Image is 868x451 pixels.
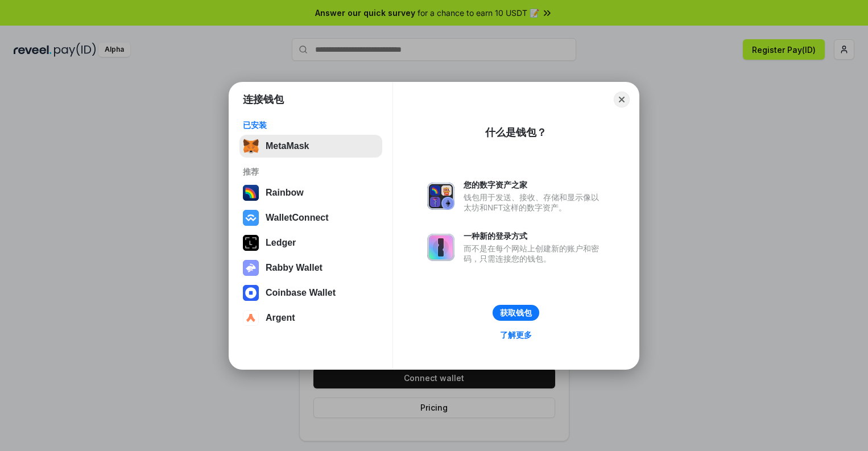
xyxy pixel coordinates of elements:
div: 而不是在每个网站上创建新的账户和密码，只需连接您的钱包。 [464,243,605,264]
div: WalletConnect [266,213,329,223]
div: Ledger [266,238,296,248]
img: svg+xml,%3Csvg%20fill%3D%22none%22%20height%3D%2233%22%20viewBox%3D%220%200%2035%2033%22%20width%... [243,138,259,154]
div: 获取钱包 [500,308,532,318]
button: MetaMask [239,135,382,158]
div: Rabby Wallet [266,263,323,273]
a: 了解更多 [493,328,539,342]
div: 您的数字资产之家 [464,180,605,190]
div: 什么是钱包？ [485,126,547,139]
img: svg+xml,%3Csvg%20xmlns%3D%22http%3A%2F%2Fwww.w3.org%2F2000%2Fsvg%22%20fill%3D%22none%22%20viewBox... [427,183,454,210]
img: svg+xml,%3Csvg%20width%3D%2228%22%20height%3D%2228%22%20viewBox%3D%220%200%2028%2028%22%20fill%3D... [243,210,259,226]
button: Rainbow [239,181,382,204]
img: svg+xml,%3Csvg%20xmlns%3D%22http%3A%2F%2Fwww.w3.org%2F2000%2Fsvg%22%20width%3D%2228%22%20height%3... [243,235,259,251]
button: Argent [239,307,382,329]
button: Rabby Wallet [239,256,382,279]
img: svg+xml,%3Csvg%20width%3D%2228%22%20height%3D%2228%22%20viewBox%3D%220%200%2028%2028%22%20fill%3D... [243,285,259,301]
div: 推荐 [243,167,379,177]
div: Coinbase Wallet [266,288,336,298]
button: Coinbase Wallet [239,282,382,304]
img: svg+xml,%3Csvg%20width%3D%2228%22%20height%3D%2228%22%20viewBox%3D%220%200%2028%2028%22%20fill%3D... [243,310,259,326]
div: Argent [266,313,295,323]
div: 一种新的登录方式 [464,231,605,241]
button: Close [614,92,630,107]
button: 获取钱包 [493,305,539,321]
div: 已安装 [243,120,379,130]
button: Ledger [239,231,382,254]
div: 钱包用于发送、接收、存储和显示像以太坊和NFT这样的数字资产。 [464,192,605,213]
img: svg+xml,%3Csvg%20xmlns%3D%22http%3A%2F%2Fwww.w3.org%2F2000%2Fsvg%22%20fill%3D%22none%22%20viewBox... [243,260,259,276]
h1: 连接钱包 [243,93,284,106]
img: svg+xml,%3Csvg%20width%3D%22120%22%20height%3D%22120%22%20viewBox%3D%220%200%20120%20120%22%20fil... [243,185,259,201]
div: Rainbow [266,188,304,198]
div: MetaMask [266,141,309,151]
div: 了解更多 [500,330,532,340]
img: svg+xml,%3Csvg%20xmlns%3D%22http%3A%2F%2Fwww.w3.org%2F2000%2Fsvg%22%20fill%3D%22none%22%20viewBox... [427,234,454,261]
button: WalletConnect [239,206,382,229]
